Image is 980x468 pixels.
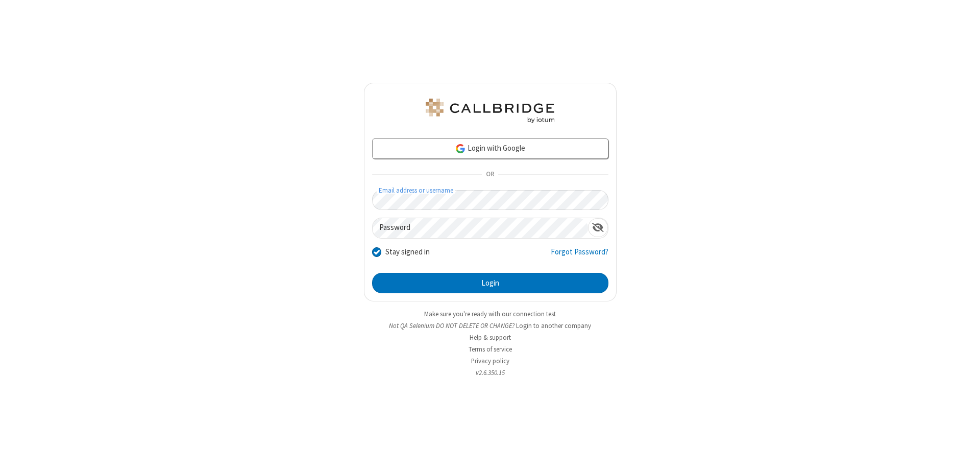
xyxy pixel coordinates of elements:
li: Not QA Selenium DO NOT DELETE OR CHANGE? [364,321,617,331]
div: Show password [588,218,608,237]
a: Login with Google [372,138,608,159]
a: Privacy policy [471,357,509,365]
a: Terms of service [469,345,512,354]
img: QA Selenium DO NOT DELETE OR CHANGE [424,99,556,123]
label: Stay signed in [385,246,430,258]
input: Email address or username [372,190,608,210]
input: Password [373,218,588,238]
button: Login [372,273,608,293]
a: Help & support [470,333,511,342]
img: google-icon.png [455,143,466,154]
button: Login to another company [516,321,591,331]
a: Make sure you're ready with our connection test [424,310,556,318]
a: Forgot Password? [551,246,608,266]
li: v2.6.350.15 [364,368,617,378]
iframe: Chat [954,441,972,461]
span: OR [482,168,498,182]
